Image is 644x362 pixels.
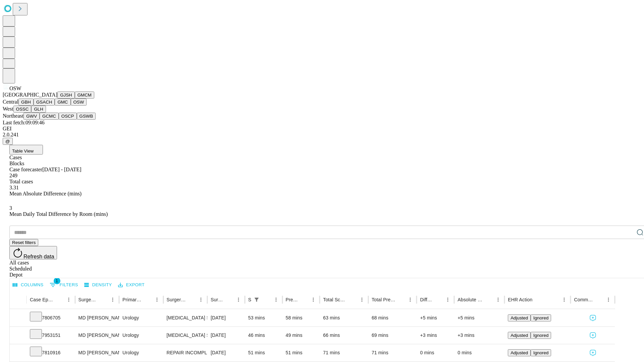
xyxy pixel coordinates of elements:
[323,344,365,361] div: 71 mins
[531,332,551,339] button: Ignored
[420,344,451,361] div: 0 mins
[13,106,32,113] button: OSSC
[484,295,493,304] button: Sort
[9,185,19,190] span: 3.31
[30,297,54,302] div: Case Epic Id
[508,349,531,356] button: Adjusted
[434,295,443,304] button: Sort
[309,295,318,304] button: Menu
[574,297,593,302] div: Comments
[3,113,23,119] span: Northeast
[167,327,204,344] div: [MEDICAL_DATA] SURGICAL
[508,297,532,302] div: EHR Action
[3,99,18,105] span: Central
[108,295,117,304] button: Menu
[248,327,279,344] div: 46 mins
[48,280,80,290] button: Show filters
[9,246,57,259] button: Refresh data
[167,344,204,361] div: REPAIR INCOMPLETE [MEDICAL_DATA]
[533,350,548,355] span: Ignored
[531,349,551,356] button: Ignored
[323,309,365,326] div: 63 mins
[99,295,108,304] button: Sort
[248,297,251,302] div: Scheduled In Room Duration
[152,295,162,304] button: Menu
[167,297,186,302] div: Surgery Name
[40,113,59,120] button: GCMC
[224,295,234,304] button: Sort
[55,99,70,106] button: GMC
[9,145,43,155] button: Table View
[34,99,55,106] button: GSACH
[458,309,501,326] div: +5 mins
[187,295,196,304] button: Sort
[78,297,98,302] div: Surgeon Name
[248,309,279,326] div: 53 mins
[42,167,81,172] span: [DATE] - [DATE]
[211,327,241,344] div: [DATE]
[78,327,116,344] div: MD [PERSON_NAME] [PERSON_NAME] Md
[299,295,309,304] button: Sort
[3,138,13,145] button: @
[511,333,528,338] span: Adjusted
[75,92,94,99] button: GMCM
[348,295,357,304] button: Sort
[77,113,96,120] button: GSWB
[372,297,396,302] div: Total Predicted Duration
[13,330,23,342] button: Expand
[12,240,36,245] span: Reset filters
[18,99,34,106] button: GBH
[286,327,317,344] div: 49 mins
[9,211,108,217] span: Mean Daily Total Difference by Room (mins)
[83,280,114,290] button: Density
[396,295,406,304] button: Sort
[78,344,116,361] div: MD [PERSON_NAME] [PERSON_NAME] Md
[357,295,367,304] button: Menu
[23,113,40,120] button: GWV
[3,106,13,112] span: West
[3,92,57,98] span: [GEOGRAPHIC_DATA]
[9,173,17,178] span: 249
[122,344,160,361] div: Urology
[57,92,75,99] button: GJSH
[372,309,414,326] div: 68 mins
[533,315,548,320] span: Ignored
[9,239,38,246] button: Reset filters
[9,205,12,211] span: 3
[5,139,10,144] span: @
[9,167,42,172] span: Case forecaster
[286,309,317,326] div: 58 mins
[458,327,501,344] div: +3 mins
[30,327,72,344] div: 7953151
[559,295,569,304] button: Menu
[23,254,54,259] span: Refresh data
[443,295,452,304] button: Menu
[167,309,204,326] div: [MEDICAL_DATA] SURGICAL
[9,191,82,196] span: Mean Absolute Difference (mins)
[372,327,414,344] div: 69 mins
[211,297,224,302] div: Surgery Date
[262,295,271,304] button: Sort
[493,295,503,304] button: Menu
[271,295,281,304] button: Menu
[323,297,347,302] div: Total Scheduled Duration
[143,295,152,304] button: Sort
[12,148,34,154] span: Table View
[323,327,365,344] div: 66 mins
[420,309,451,326] div: +5 mins
[54,278,60,284] span: 1
[508,314,531,321] button: Adjusted
[64,295,73,304] button: Menu
[458,297,483,302] div: Absolute Difference
[286,344,317,361] div: 51 mins
[30,309,72,326] div: 7806705
[13,312,23,324] button: Expand
[211,344,241,361] div: [DATE]
[458,344,501,361] div: 0 mins
[533,333,548,338] span: Ignored
[55,295,64,304] button: Sort
[252,295,261,304] button: Show filters
[211,309,241,326] div: [DATE]
[533,295,542,304] button: Sort
[3,120,45,125] span: Last fetch: 09:09:46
